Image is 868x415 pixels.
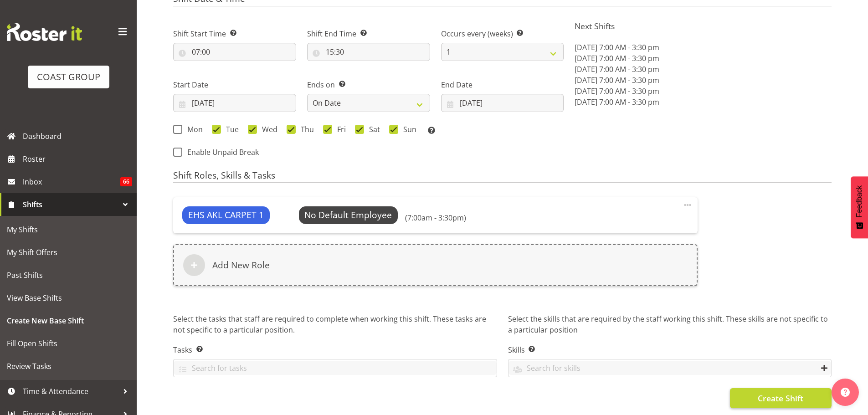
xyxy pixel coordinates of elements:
span: Past Shifts [7,268,130,282]
span: [DATE] 7:00 AM - 3:30 pm [575,97,659,107]
input: Click to select... [307,43,430,61]
img: help-xxl-2.png [841,388,850,397]
span: Fri [332,125,346,134]
span: EHS AKL CARPET 1 [188,209,264,222]
span: Tue [221,125,239,134]
a: Past Shifts [2,264,134,287]
span: Roster [23,152,132,166]
span: [DATE] 7:00 AM - 3:30 pm [575,75,659,85]
input: Click to select... [173,94,296,112]
span: My Shifts [7,223,130,236]
input: Search for tasks [174,361,497,375]
label: Shift End Time [307,28,430,39]
span: Sun [398,125,416,134]
span: Mon [182,125,203,134]
span: 66 [120,177,132,186]
label: Shift Start Time [173,28,296,39]
span: Review Tasks [7,359,130,373]
a: Fill Open Shifts [2,332,134,355]
div: COAST GROUP [37,70,100,84]
span: Feedback [855,185,863,217]
span: Fill Open Shifts [7,337,130,350]
span: Create Shift [758,392,803,404]
img: Rosterit website logo [7,23,82,41]
label: Ends on [307,79,430,90]
p: Select the tasks that staff are required to complete when working this shift. These tasks are not... [173,313,497,337]
span: Wed [257,125,277,134]
input: Click to select... [441,94,564,112]
h4: Shift Roles, Skills & Tasks [173,170,832,183]
span: Inbox [23,175,120,189]
button: Feedback - Show survey [851,176,868,238]
p: Select the skills that are required by the staff working this shift. These skills are not specifi... [508,313,832,337]
span: Create New Base Shift [7,314,130,328]
span: [DATE] 7:00 AM - 3:30 pm [575,64,659,74]
a: My Shift Offers [2,241,134,264]
span: Thu [296,125,314,134]
span: Dashboard [23,129,132,143]
a: View Base Shifts [2,287,134,309]
h6: (7:00am - 3:30pm) [405,213,466,222]
input: Search for skills [508,361,832,375]
span: No Default Employee [304,209,392,221]
span: Time & Attendance [23,384,118,398]
span: Sat [364,125,380,134]
span: My Shift Offers [7,246,130,259]
a: Review Tasks [2,355,134,378]
h6: Add New Role [212,260,270,271]
input: Click to select... [173,43,296,61]
label: Tasks [173,344,497,355]
label: Start Date [173,79,296,90]
label: Occurs every (weeks) [441,28,564,39]
button: Create Shift [730,388,832,408]
a: Create New Base Shift [2,309,134,332]
span: [DATE] 7:00 AM - 3:30 pm [575,53,659,63]
h5: Next Shifts [575,21,832,31]
span: [DATE] 7:00 AM - 3:30 pm [575,42,659,52]
a: My Shifts [2,218,134,241]
span: Shifts [23,198,118,211]
label: End Date [441,79,564,90]
span: [DATE] 7:00 AM - 3:30 pm [575,86,659,96]
label: Skills [508,344,832,355]
span: View Base Shifts [7,291,130,305]
span: Enable Unpaid Break [182,148,259,157]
